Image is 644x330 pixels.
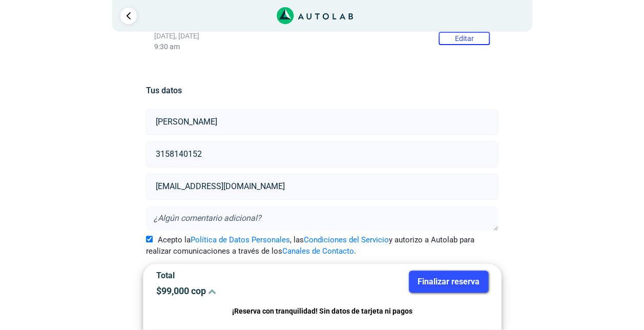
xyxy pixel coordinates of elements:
[156,285,315,296] p: $ 99,000 cop
[282,246,354,256] a: Canales de Contacto
[277,10,353,20] a: Link al sitio de autolab
[154,32,490,40] p: [DATE], [DATE]
[120,8,137,24] a: Ir al paso anterior
[154,43,490,51] p: 9:30 am
[156,305,488,317] p: ¡Reserva con tranquilidad! Sin datos de tarjeta ni pagos
[156,271,315,280] p: Total
[439,32,490,45] button: Editar
[146,236,153,242] input: Acepto laPolítica de Datos Personales, lasCondiciones del Servicioy autorizo a Autolab para reali...
[304,235,389,244] a: Condiciones del Servicio
[409,271,488,293] button: Finalizar reserva
[191,235,290,244] a: Política de Datos Personales
[146,141,498,167] input: Celular
[146,234,498,257] label: Acepto la , las y autorizo a Autolab para realizar comunicaciones a través de los .
[146,174,498,199] input: Correo electrónico
[146,109,498,135] input: Nombre y apellido
[146,86,498,95] h5: Tus datos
